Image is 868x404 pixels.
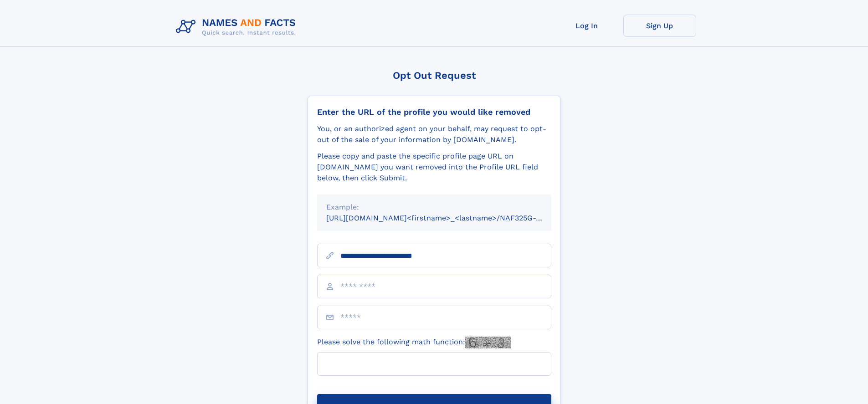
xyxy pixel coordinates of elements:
small: [URL][DOMAIN_NAME]<firstname>_<lastname>/NAF325G-xxxxxxxx [326,214,569,222]
img: Logo Names and Facts [172,15,303,39]
label: Please solve the following math function: [317,337,511,348]
div: Please copy and paste the specific profile page URL on [DOMAIN_NAME] you want removed into the Pr... [317,151,551,184]
a: Sign Up [623,15,696,37]
div: You, or an authorized agent on your behalf, may request to opt-out of the sale of your informatio... [317,123,551,145]
div: Opt Out Request [308,70,561,81]
a: Log In [550,15,623,37]
div: Enter the URL of the profile you would like removed [317,107,551,117]
div: Example: [326,202,542,213]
